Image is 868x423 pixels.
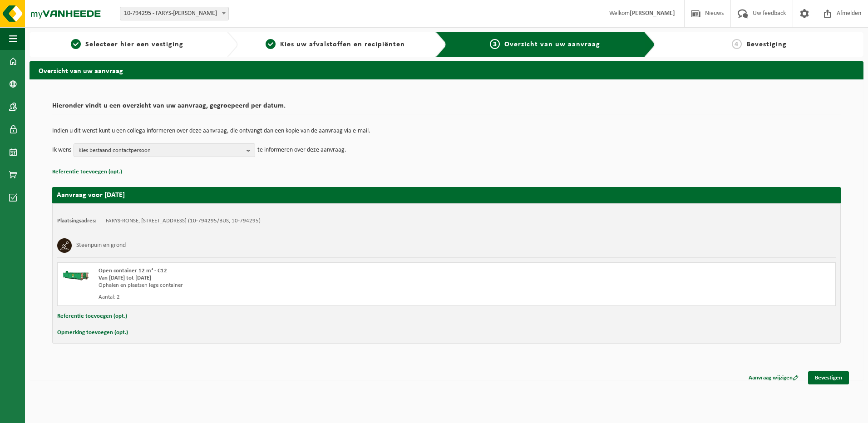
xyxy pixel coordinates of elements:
[99,294,483,301] div: Aantal: 2
[120,7,228,20] span: 10-794295 - FARYS-RONSE - RONSE
[732,39,742,49] span: 4
[52,128,841,134] p: Indien u dit wenst kunt u een collega informeren over deze aanvraag, die ontvangt dan een kopie v...
[630,10,675,17] strong: [PERSON_NAME]
[76,238,126,253] h3: Steenpuin en grond
[280,41,405,48] span: Kies uw afvalstoffen en recipiënten
[99,268,167,274] span: Open container 12 m³ - C12
[746,41,787,48] span: Bevestiging
[266,39,276,49] span: 2
[79,144,243,157] span: Kies bestaand contactpersoon
[85,41,183,48] span: Selecteer hier een vestiging
[99,275,151,281] strong: Van [DATE] tot [DATE]
[242,39,428,50] a: 2Kies uw afvalstoffen en recipiënten
[71,39,81,49] span: 1
[52,143,71,157] p: Ik wens
[30,61,863,79] h2: Overzicht van uw aanvraag
[57,218,97,224] strong: Plaatsingsadres:
[52,102,841,114] h2: Hieronder vindt u een overzicht van uw aanvraag, gegroepeerd per datum.
[106,217,261,225] td: FARYS-RONSE, [STREET_ADDRESS] (10-794295/BUS, 10-794295)
[57,192,125,199] strong: Aanvraag voor [DATE]
[504,41,600,48] span: Overzicht van uw aanvraag
[120,7,229,20] span: 10-794295 - FARYS-RONSE - RONSE
[490,39,500,49] span: 3
[52,166,122,178] button: Referentie toevoegen (opt.)
[57,327,128,339] button: Opmerking toevoegen (opt.)
[742,371,805,384] a: Aanvraag wijzigen
[808,371,849,384] a: Bevestigen
[34,39,220,50] a: 1Selecteer hier een vestiging
[99,282,483,289] div: Ophalen en plaatsen lege container
[74,143,255,157] button: Kies bestaand contactpersoon
[62,267,89,281] img: HK-XC-12-GN-00.png
[57,310,127,322] button: Referentie toevoegen (opt.)
[257,143,346,157] p: te informeren over deze aanvraag.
